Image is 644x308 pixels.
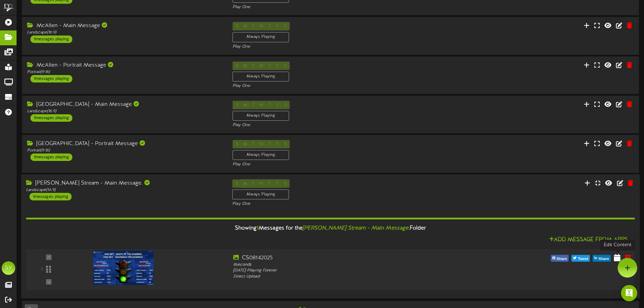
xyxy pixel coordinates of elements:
span: Share [597,255,611,263]
div: Play One [233,83,428,89]
div: Play One [233,44,428,50]
div: Play One [233,122,428,128]
button: Share [593,255,611,261]
div: 1 messages playing [30,35,72,43]
span: Tweet [576,255,590,263]
div: Portrait ( 9:16 ) [27,69,222,75]
div: Portrait ( 9:16 ) [27,148,222,153]
div: Always Playing [233,111,289,121]
div: Direct Upload [233,274,479,279]
div: [DATE] - Playing Forever [233,268,479,274]
div: Landscape ( 16:9 ) [27,109,222,114]
div: Play One [233,4,428,10]
div: 1 messages playing [30,114,72,122]
div: CS08142025 [233,254,479,262]
div: Play One [232,201,428,207]
div: Always Playing [233,32,289,42]
i: [PERSON_NAME] Stream - Main Message. [303,225,410,231]
div: 8 seconds [233,262,479,267]
div: [GEOGRAPHIC_DATA] - Portrait Message [27,140,222,148]
div: Play One [233,162,428,167]
div: 1 messages playing [29,193,71,200]
span: Share [555,255,568,263]
div: Landscape ( 16:9 ) [26,187,222,193]
div: Always Playing [233,72,289,81]
div: Showing Messages for the Folder [21,221,640,236]
div: [GEOGRAPHIC_DATA] - Main Message [27,101,222,109]
span: 1 [257,225,259,231]
button: Share [551,255,569,261]
div: Always Playing [232,189,289,199]
div: McAllen - Main Message [27,22,222,30]
div: McAllen - Portrait Message [27,62,222,69]
div: SV [2,261,15,275]
div: Landscape ( 16:9 ) [27,30,222,35]
div: [PERSON_NAME] Stream - Main Message. [26,179,222,187]
button: Tweet [571,255,590,261]
div: 1 messages playing [30,75,72,82]
div: Open Intercom Messenger [621,285,637,301]
button: Add Message From Apps [547,236,630,244]
div: 1 messages playing [30,153,72,161]
img: 8dfc45da-1c30-419d-a7c4-e6906f738ebb.jpg [93,251,154,285]
div: Always Playing [233,150,289,160]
